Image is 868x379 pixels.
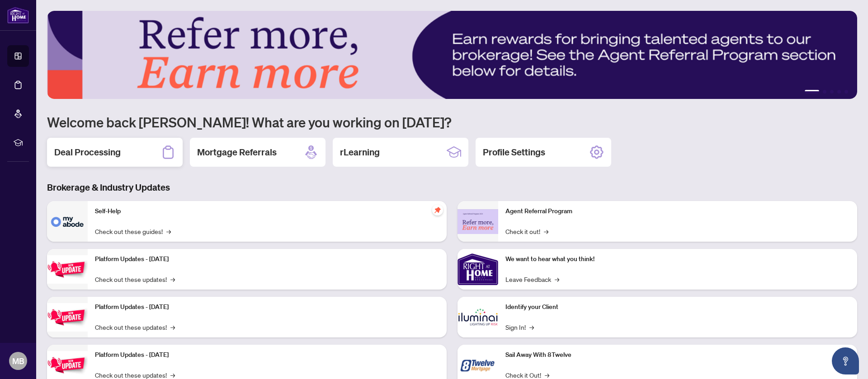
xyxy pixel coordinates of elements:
span: MB [12,355,24,367]
h2: Deal Processing [54,146,121,159]
span: pushpin [432,205,443,215]
img: logo [7,7,29,23]
img: Agent Referral Program [458,209,498,234]
a: Sign In!→ [505,322,534,332]
img: Platform Updates - July 21, 2025 [47,255,88,284]
p: Agent Referral Program [505,206,850,216]
img: We want to hear what you think! [458,249,498,290]
img: Self-Help [47,201,88,242]
p: Platform Updates - [DATE] [95,302,439,312]
span: → [170,274,175,284]
p: Sail Away With 8Twelve [505,350,850,360]
h2: Profile Settings [483,146,545,159]
button: 4 [837,90,841,94]
span: → [170,322,175,332]
img: Slide 0 [47,11,857,99]
span: → [555,274,559,284]
p: Identify your Client [505,302,850,312]
a: Check it out!→ [505,226,548,236]
p: Platform Updates - [DATE] [95,254,439,264]
a: Check out these guides!→ [95,226,171,236]
button: 5 [844,90,848,94]
button: 3 [830,90,834,94]
h1: Welcome back [PERSON_NAME]! What are you working on [DATE]? [47,113,857,131]
button: Open asap [832,347,859,374]
h2: Mortgage Referrals [197,146,277,159]
a: Leave Feedback→ [505,274,559,284]
img: Platform Updates - July 8, 2025 [47,303,88,332]
img: Identify your Client [458,297,498,337]
h2: rLearning [340,146,380,159]
span: → [166,226,171,236]
button: 2 [823,90,826,94]
h3: Brokerage & Industry Updates [47,181,857,194]
p: Platform Updates - [DATE] [95,350,439,360]
span: → [544,226,548,236]
button: 1 [805,90,819,94]
a: Check out these updates!→ [95,322,175,332]
p: Self-Help [95,206,439,216]
p: We want to hear what you think! [505,254,850,264]
a: Check out these updates!→ [95,274,175,284]
span: → [529,322,534,332]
